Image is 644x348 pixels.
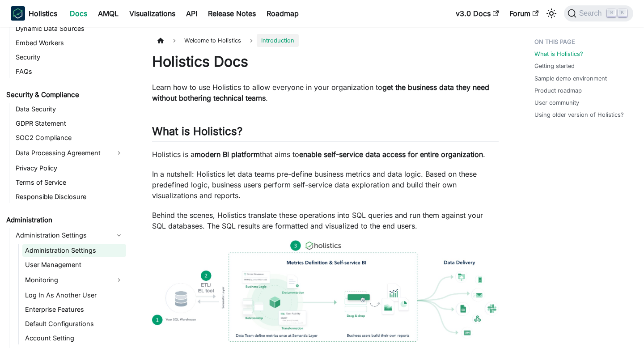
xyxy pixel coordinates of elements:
a: Security & Compliance [4,89,126,101]
a: What is Holistics? [534,50,583,58]
strong: modern BI platform [195,150,260,159]
span: Search [576,9,607,17]
nav: Breadcrumbs [152,34,499,47]
strong: enable self-service data access for entire organization [299,150,483,159]
span: Introduction [257,34,299,47]
p: Holistics is a that aims to . [152,149,499,160]
a: Home page [152,34,169,47]
a: Embed Workers [13,37,126,49]
a: Administration [4,214,126,226]
a: Administration Settings [13,228,126,242]
b: Holistics [29,8,57,19]
kbd: K [618,9,627,17]
a: Visualizations [124,6,181,21]
img: Holistics [11,6,25,21]
a: Release Notes [203,6,261,21]
img: How Holistics fits in your Data Stack [152,240,499,342]
a: AMQL [93,6,124,21]
a: Security [13,51,126,64]
button: Switch between dark and light mode (currently light mode) [544,6,559,21]
a: Log In As Another User [22,289,126,301]
a: Administration Settings [22,244,126,257]
a: User Management [22,259,126,271]
a: Sample demo environment [534,74,607,83]
a: Product roadmap [534,86,582,95]
a: Roadmap [261,6,304,21]
a: API [181,6,203,21]
a: v3.0 Docs [450,6,504,21]
p: Learn how to use Holistics to allow everyone in your organization to . [152,82,499,103]
p: In a nutshell: Holistics let data teams pre-define business metrics and data logic. Based on thes... [152,169,499,201]
p: Behind the scenes, Holistics translate these operations into SQL queries and run them against you... [152,210,499,231]
kbd: ⌘ [607,9,616,17]
a: Docs [64,6,93,21]
a: Privacy Policy [13,162,126,174]
h1: Holistics Docs [152,53,499,71]
a: Responsible Disclosure [13,191,126,203]
a: User community [534,98,579,107]
a: Default Configurations [22,318,126,330]
a: Enterprise Features [22,303,126,316]
a: GDPR Statement [13,117,126,130]
a: FAQs [13,65,126,78]
h2: What is Holistics? [152,125,499,142]
button: Search (Command+K) [564,5,633,21]
a: Account Setting [22,332,126,344]
a: Dynamic Data Sources [13,22,126,35]
a: Getting started [534,62,575,70]
a: SOC2 Compliance [13,132,126,144]
a: Data Security [13,103,126,115]
a: Terms of Service [13,176,126,189]
a: HolisticsHolistics [11,6,57,21]
a: Data Processing Agreement [13,146,126,160]
a: Forum [504,6,544,21]
a: Using older version of Holistics? [534,110,624,119]
a: Monitoring [22,273,126,287]
span: Welcome to Holistics [180,34,246,47]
